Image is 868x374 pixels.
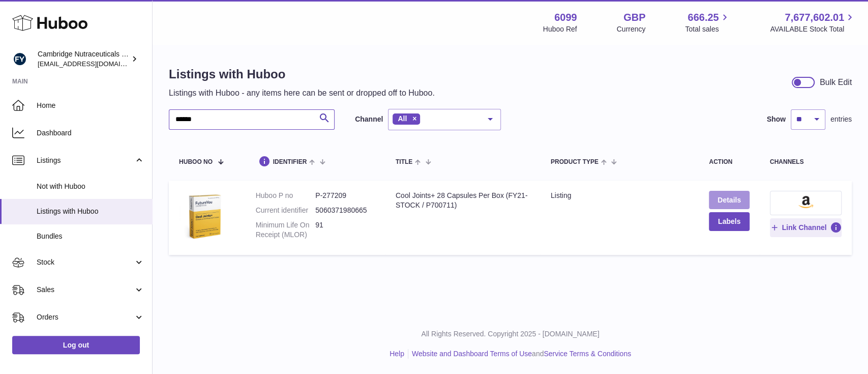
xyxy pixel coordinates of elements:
span: 666.25 [687,11,719,24]
button: Labels [709,212,749,231]
span: Huboo no [179,159,213,165]
li: and [408,349,631,359]
div: Cool Joints+ 28 Capsules Per Box (FY21-STOCK / P700711) [396,191,530,210]
a: 7,677,602.01 AVAILABLE Stock Total [770,11,856,34]
span: Dashboard [37,128,144,138]
span: All [398,114,407,123]
span: 7,677,602.01 [785,11,844,24]
img: internalAdmin-6099@internal.huboo.com [12,51,27,67]
a: Website and Dashboard Terms of Use [412,350,532,358]
img: Cool Joints+ 28 Capsules Per Box (FY21-STOCK / P700711) [179,191,230,242]
span: Orders [37,312,134,322]
span: [EMAIL_ADDRESS][DOMAIN_NAME] [38,60,149,68]
span: entries [830,114,852,124]
span: Product Type [551,159,598,165]
span: Listings with Huboo [37,207,144,216]
a: Service Terms & Conditions [544,350,631,358]
dt: Minimum Life On Receipt (MLOR) [256,220,316,240]
div: action [709,159,749,165]
a: Details [709,191,749,209]
div: Currency [617,24,646,34]
span: Home [37,101,144,110]
label: Show [767,114,786,124]
img: amazon-small.png [798,196,813,208]
label: Channel [355,114,383,124]
strong: GBP [623,11,645,24]
strong: 6099 [554,11,577,24]
dd: P-277209 [315,191,375,200]
div: Cambridge Nutraceuticals Ltd [38,49,129,69]
span: Not with Huboo [37,182,144,191]
span: Bundles [37,232,144,241]
dt: Current identifier [256,206,316,215]
div: channels [770,159,842,165]
dt: Huboo P no [256,191,316,200]
span: title [396,159,412,165]
button: Link Channel [770,218,842,237]
div: listing [551,191,689,200]
span: AVAILABLE Stock Total [770,24,856,34]
p: Listings with Huboo - any items here can be sent or dropped off to Huboo. [169,88,435,99]
span: Link Channel [782,223,826,232]
span: Stock [37,257,134,267]
h1: Listings with Huboo [169,66,435,82]
dd: 91 [315,220,375,240]
span: Listings [37,156,134,165]
span: Total sales [685,24,730,34]
div: Bulk Edit [820,77,852,88]
a: Log out [12,336,140,354]
span: Sales [37,285,134,295]
span: identifier [273,159,307,165]
a: Help [390,350,404,358]
dd: 5060371980665 [315,206,375,215]
div: Huboo Ref [543,24,577,34]
p: All Rights Reserved. Copyright 2025 - [DOMAIN_NAME] [161,329,860,339]
a: 666.25 Total sales [685,11,730,34]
